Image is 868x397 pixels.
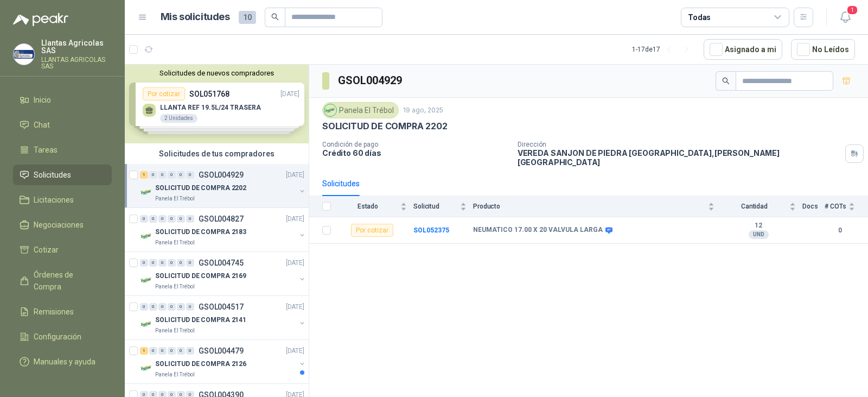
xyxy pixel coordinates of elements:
[704,39,782,60] button: Asignado a mi
[34,356,95,368] span: Manuales y ayuda
[337,196,413,217] th: Estado
[140,344,307,379] a: 1 0 0 0 0 0 GSOL004479[DATE] Company LogoSOLICITUD DE COMPRA 2126Panela El Trébol
[155,315,246,325] p: SOLICITUD DE COMPRA 2141
[286,346,304,356] p: [DATE]
[473,226,603,235] b: NEUMATICO 17.00 X 20 VALVULA LARGA
[749,230,769,239] div: UND
[322,141,509,148] p: Condición de pago
[140,230,153,243] img: Company Logo
[158,171,167,179] div: 0
[199,303,244,311] p: GSOL004517
[324,104,336,116] img: Company Logo
[155,238,195,247] p: Panela El Trébol
[403,105,443,116] p: 19 ago, 2025
[34,194,74,206] span: Licitaciones
[14,44,34,65] img: Company Logo
[168,215,176,223] div: 0
[413,203,458,210] span: Solicitud
[239,11,256,24] span: 10
[168,171,176,179] div: 0
[473,203,706,210] span: Producto
[186,347,194,355] div: 0
[140,186,153,199] img: Company Logo
[34,269,101,293] span: Órdenes de Compra
[140,362,153,375] img: Company Logo
[129,69,304,77] button: Solicitudes de nuevos compradores
[13,90,112,110] a: Inicio
[199,259,244,267] p: GSOL004745
[168,259,176,267] div: 0
[34,169,71,181] span: Solicitudes
[155,282,195,291] p: Panela El Trébol
[177,347,185,355] div: 0
[155,370,195,379] p: Panela El Trébol
[158,259,167,267] div: 0
[34,306,74,318] span: Remisiones
[322,148,509,157] p: Crédito 60 días
[825,225,855,236] b: 0
[199,347,244,355] p: GSOL004479
[13,13,68,26] img: Logo peakr
[177,303,185,311] div: 0
[177,171,185,179] div: 0
[41,39,112,54] p: Llantas Agricolas SAS
[140,212,307,247] a: 0 0 0 0 0 0 GSOL004827[DATE] Company LogoSOLICITUD DE COMPRA 2183Panela El Trébol
[825,203,846,210] span: # COTs
[13,215,112,235] a: Negociaciones
[34,119,50,131] span: Chat
[802,196,825,217] th: Docs
[13,140,112,160] a: Tareas
[168,347,176,355] div: 0
[161,9,230,25] h1: Mis solicitudes
[158,303,167,311] div: 0
[34,331,81,343] span: Configuración
[518,141,841,148] p: Dirección
[140,256,307,291] a: 0 0 0 0 0 0 GSOL004745[DATE] Company LogoSOLICITUD DE COMPRA 2169Panela El Trébol
[286,214,304,224] p: [DATE]
[286,258,304,268] p: [DATE]
[413,226,449,234] a: SOL052375
[140,215,148,223] div: 0
[322,178,360,190] div: Solicitudes
[632,41,695,58] div: 1 - 17 de 17
[721,222,796,230] b: 12
[34,219,84,231] span: Negociaciones
[791,39,855,60] button: No Leídos
[140,171,148,179] div: 1
[140,303,148,311] div: 0
[322,121,448,132] p: SOLICITUD DE COMPRA 2202
[13,165,112,185] a: Solicitudes
[721,196,802,217] th: Cantidad
[168,303,176,311] div: 0
[34,144,58,156] span: Tareas
[199,171,244,179] p: GSOL004929
[413,196,473,217] th: Solicitud
[155,194,195,203] p: Panela El Trébol
[140,318,153,331] img: Company Logo
[846,5,858,15] span: 1
[13,326,112,347] a: Configuración
[286,302,304,312] p: [DATE]
[155,183,246,193] p: SOLICITUD DE COMPRA 2202
[177,215,185,223] div: 0
[13,190,112,210] a: Licitaciones
[140,168,307,203] a: 1 0 0 0 0 0 GSOL004929[DATE] Company LogoSOLICITUD DE COMPRA 2202Panela El Trébol
[13,301,112,322] a: Remisiones
[140,300,307,335] a: 0 0 0 0 0 0 GSOL004517[DATE] Company LogoSOLICITUD DE COMPRA 2141Panela El Trébol
[722,77,730,85] span: search
[125,65,309,143] div: Solicitudes de nuevos compradoresPor cotizarSOL051768[DATE] LLANTA REF 19.5L/24 TRASERA2 Unidades...
[41,56,112,70] p: LLANTAS AGRICOLAS SAS
[271,13,279,21] span: search
[13,240,112,260] a: Cotizar
[337,203,398,210] span: Estado
[140,259,148,267] div: 0
[149,259,157,267] div: 0
[825,196,868,217] th: # COTs
[338,72,404,89] h3: GSOL004929
[149,215,157,223] div: 0
[13,351,112,372] a: Manuales y ayuda
[186,215,194,223] div: 0
[155,359,246,369] p: SOLICITUD DE COMPRA 2126
[13,115,112,135] a: Chat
